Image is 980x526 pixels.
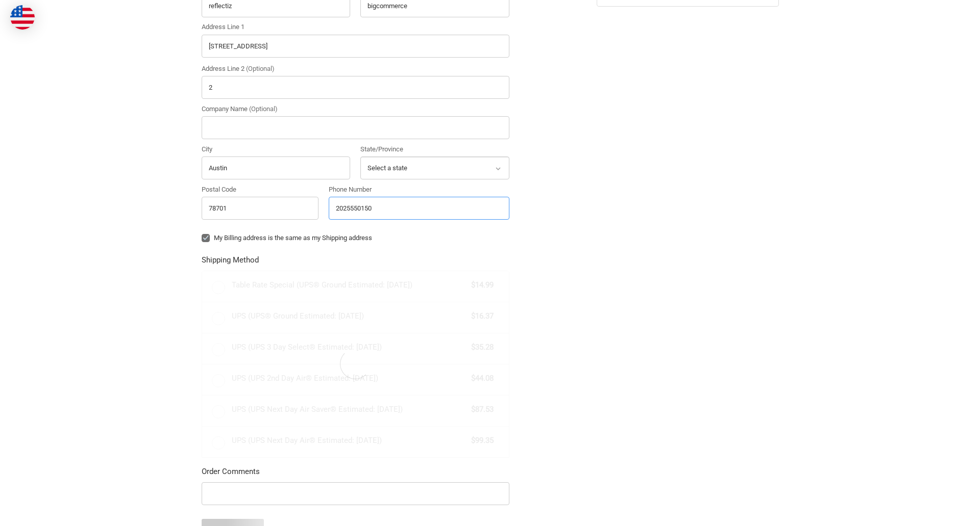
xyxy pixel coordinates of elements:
label: Phone Number [329,185,509,195]
label: City [202,144,351,154]
span: Checkout [86,5,117,14]
legend: Order Comments [202,466,260,482]
label: Address Line 2 [202,64,509,74]
label: Address Line 1 [202,22,509,32]
label: Company Name [202,104,509,114]
label: State/Province [360,144,509,154]
label: Postal Code [202,185,319,195]
legend: Shipping Method [202,254,259,271]
small: (Optional) [246,65,275,72]
label: My Billing address is the same as my Shipping address [202,234,509,242]
small: (Optional) [249,105,278,113]
img: duty and tax information for United States [10,5,35,30]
